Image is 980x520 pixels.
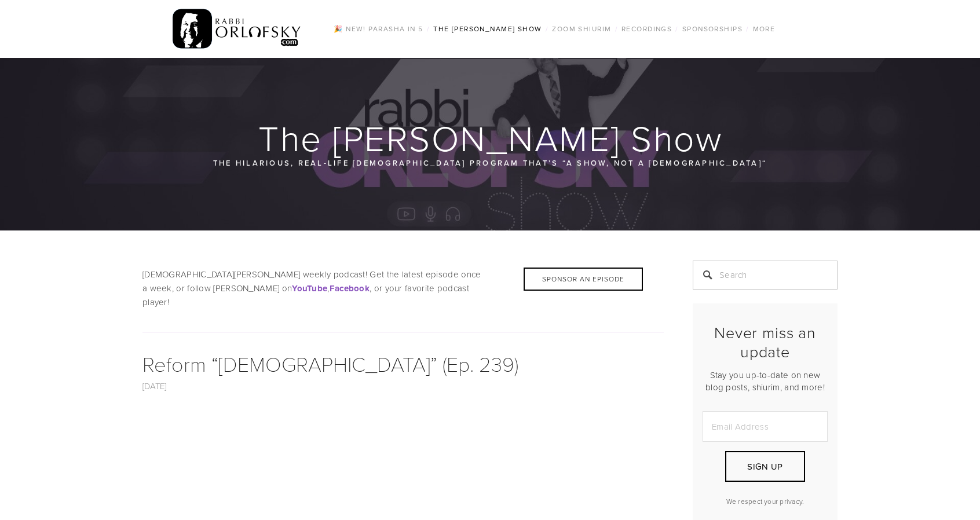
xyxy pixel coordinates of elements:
span: Sign Up [747,460,782,473]
a: YouTube [292,282,327,294]
a: Sponsorships [679,21,746,36]
a: The [PERSON_NAME] Show [430,21,546,36]
h2: Never miss an update [703,323,828,361]
div: Sponsor an Episode [524,268,643,291]
input: Search [693,261,838,290]
a: Zoom Shiurim [548,21,615,36]
span: / [546,24,548,34]
a: [DATE] [142,380,167,392]
a: Facebook [330,282,370,294]
p: The hilarious, real-life [DEMOGRAPHIC_DATA] program that’s “a show, not a [DEMOGRAPHIC_DATA]“ [212,156,768,169]
p: [DEMOGRAPHIC_DATA][PERSON_NAME] weekly podcast! Get the latest episode once a week, or follow [PE... [142,268,664,309]
span: / [427,24,430,34]
input: Email Address [703,411,828,442]
a: Recordings [618,21,675,36]
a: Reform “[DEMOGRAPHIC_DATA]” (Ep. 239) [142,349,518,378]
h1: The [PERSON_NAME] Show [142,119,839,156]
span: / [746,24,749,34]
a: More [749,21,779,36]
p: We respect your privacy. [703,496,828,506]
p: Stay you up-to-date on new blog posts, shiurim, and more! [703,369,828,393]
span: / [615,24,618,34]
a: 🎉 NEW! Parasha in 5 [330,21,426,36]
button: Sign Up [725,451,805,482]
img: RabbiOrlofsky.com [173,6,302,52]
span: / [675,24,678,34]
